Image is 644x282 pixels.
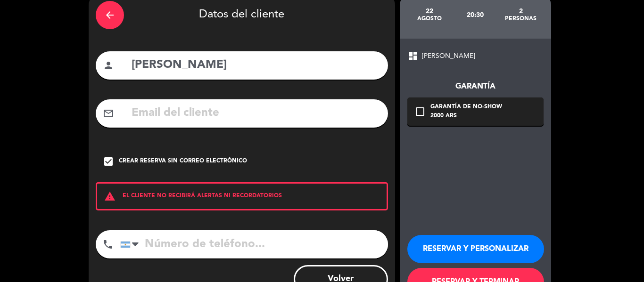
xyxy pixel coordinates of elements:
[96,182,388,210] div: EL CLIENTE NO RECIBIRÁ ALERTAS NI RECORDATORIOS
[119,157,247,166] div: Crear reserva sin correo electrónico
[102,239,114,250] i: phone
[103,156,114,167] i: check_box
[104,9,116,21] i: arrow_back
[422,51,475,62] span: [PERSON_NAME]
[103,60,114,71] i: person
[498,15,544,23] div: personas
[407,235,544,263] button: RESERVAR Y PERSONALIZAR
[430,112,502,121] div: 2000 ARS
[97,191,123,202] i: warning
[131,104,381,123] input: Email del cliente
[498,8,544,15] div: 2
[120,230,388,258] input: Número de teléfono...
[407,15,453,23] div: agosto
[121,231,142,258] div: Argentina: +54
[407,50,419,62] span: dashboard
[414,106,426,117] i: check_box_outline_blank
[407,81,544,93] div: Garantía
[407,8,453,15] div: 22
[103,108,114,119] i: mail_outline
[131,56,381,75] input: Nombre del cliente
[430,103,502,112] div: Garantía de no-show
